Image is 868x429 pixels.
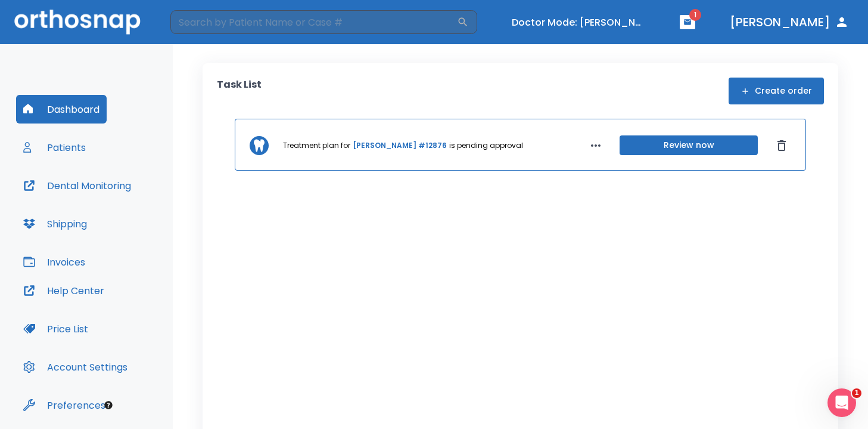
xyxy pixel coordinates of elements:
input: Search by Patient Name or Case # [170,10,457,34]
button: [PERSON_NAME] [725,11,854,33]
a: [PERSON_NAME] #12876 [353,140,447,151]
span: 1 [689,9,701,21]
span: 1 [852,388,861,398]
button: Review now [620,135,758,155]
p: is pending approval [449,140,523,151]
iframe: Intercom live chat [827,388,856,417]
button: Dismiss [772,136,791,155]
p: Task List [217,78,262,104]
button: Shipping [16,209,94,238]
button: Dental Monitoring [16,171,138,200]
img: Orthosnap [14,10,141,34]
button: Preferences [16,391,113,419]
button: Account Settings [16,353,135,381]
button: Invoices [16,248,92,276]
button: Patients [16,133,93,162]
button: Price List [16,314,95,343]
button: Help Center [16,276,111,305]
p: Treatment plan for [283,140,350,151]
div: Tooltip anchor [103,400,114,411]
button: Doctor Mode: [PERSON_NAME] [507,13,650,32]
button: Create order [729,78,824,104]
button: Dashboard [16,95,107,124]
